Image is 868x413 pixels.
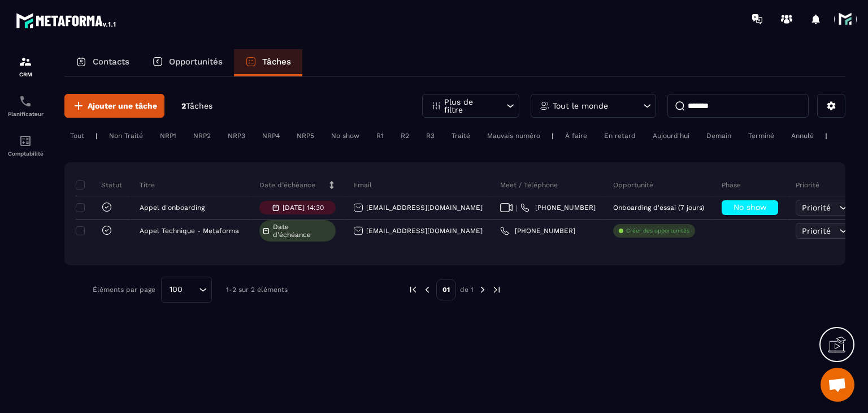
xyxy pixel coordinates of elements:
img: formation [19,55,32,68]
p: Tout le monde [553,102,608,110]
img: next [478,285,488,295]
img: next [492,285,502,295]
div: Mauvais numéro [481,129,546,143]
span: Priorité [802,203,831,212]
p: [DATE] 14:30 [283,204,324,212]
p: Tâches [262,57,291,67]
div: No show [325,129,365,143]
p: Appel Technique - Metaforma [140,227,239,235]
div: En retard [598,129,641,143]
div: Non Traité [103,129,149,143]
a: Opportunités [141,49,234,76]
a: accountantaccountantComptabilité [3,126,48,165]
p: | [552,132,554,140]
p: Planificateur [3,111,48,117]
p: CRM [3,71,48,78]
p: Opportunité [613,180,653,190]
div: Search for option [161,277,212,303]
a: [PHONE_NUMBER] [500,226,575,235]
span: Tâches [186,101,212,110]
a: [PHONE_NUMBER] [520,203,596,212]
p: Plus de filtre [444,98,494,114]
p: 1-2 sur 2 éléments [226,286,288,294]
a: Tâches [234,49,302,76]
p: Titre [140,180,155,190]
button: Ajouter une tâche [64,94,164,118]
p: Comptabilité [3,150,48,157]
div: NRP2 [188,129,216,143]
span: Priorité [802,226,831,235]
p: | [96,132,98,140]
div: NRP1 [154,129,182,143]
a: formationformationCRM [3,46,48,86]
img: prev [408,285,418,295]
img: accountant [19,134,32,148]
p: Opportunités [169,57,223,67]
div: Demain [701,129,737,143]
div: R3 [420,129,440,143]
p: Contacts [93,57,129,67]
div: NRP4 [257,129,285,143]
p: Créer des opportunités [626,227,689,235]
p: Éléments par page [93,286,155,294]
div: Traité [446,129,476,143]
p: Priorité [796,180,819,190]
p: Appel d'onboarding [140,204,205,212]
p: | [825,132,827,140]
img: logo [16,10,118,31]
p: Meet / Téléphone [500,180,558,190]
div: Annulé [785,129,819,143]
span: No show [734,203,767,212]
input: Search for option [186,283,196,296]
p: de 1 [460,285,474,294]
p: 01 [436,279,456,300]
p: Phase [722,180,741,190]
p: 2 [181,101,212,111]
span: Date d’échéance [273,223,333,239]
img: prev [422,285,432,295]
span: Ajouter une tâche [88,100,157,111]
p: Email [353,180,372,190]
img: scheduler [19,94,32,108]
div: Tout [64,129,90,143]
p: Date d’échéance [259,180,315,190]
div: R2 [395,129,415,143]
a: Contacts [64,49,141,76]
div: NRP5 [291,129,320,143]
p: Statut [79,180,122,190]
span: 100 [166,283,186,296]
span: | [516,204,518,212]
div: À faire [559,129,593,143]
div: R1 [371,129,389,143]
div: Terminé [743,129,780,143]
div: Aujourd'hui [647,129,695,143]
a: Ouvrir le chat [821,368,854,402]
div: NRP3 [222,129,251,143]
p: Onboarding d'essai (7 jours) [613,204,704,212]
a: schedulerschedulerPlanificateur [3,86,48,126]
